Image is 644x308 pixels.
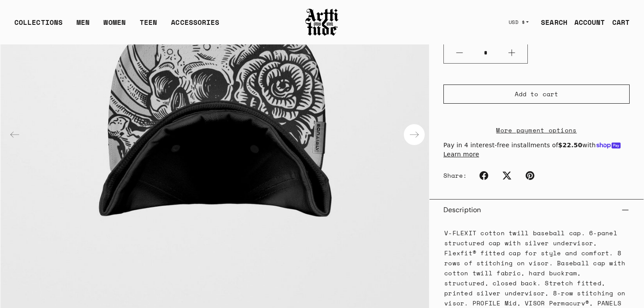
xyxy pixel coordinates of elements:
a: Twitter [497,166,517,185]
a: MEN [77,17,90,34]
a: More payment options [443,125,630,135]
div: Next slide [404,125,425,146]
button: Plus [496,42,527,63]
button: Minus [444,42,475,63]
a: ACCOUNT [567,14,605,31]
div: ACCESSORIES [171,17,219,34]
a: Pinterest [520,166,540,185]
input: Quantity [475,45,496,61]
div: COLLECTIONS [14,17,63,34]
a: WOMEN [104,17,126,34]
span: Add to cart [515,90,558,98]
button: Description [443,200,630,220]
span: USD $ [509,19,525,26]
a: TEEN [140,17,157,34]
button: USD $ [503,13,534,32]
a: Open cart [605,14,630,31]
div: Previous slide [4,125,25,146]
button: Add to cart [443,85,630,104]
ul: Main navigation [7,17,226,34]
a: Facebook [474,166,493,185]
img: Arttitude [305,7,339,37]
div: CART [612,17,630,27]
a: SEARCH [534,14,567,31]
span: Share: [443,171,467,180]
